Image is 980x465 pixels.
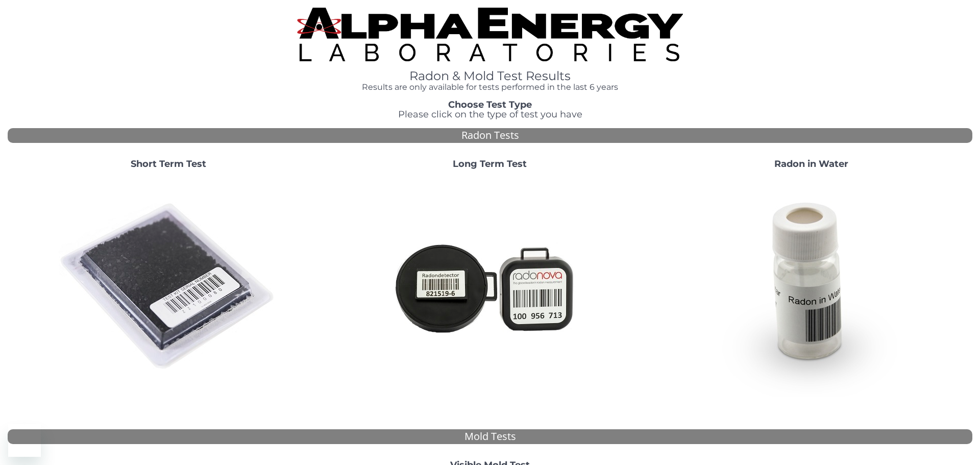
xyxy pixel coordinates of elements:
iframe: Button to launch messaging window [8,424,41,457]
h4: Results are only available for tests performed in the last 6 years [297,83,683,92]
h1: Radon & Mold Test Results [297,69,683,83]
strong: Short Term Test [131,158,206,169]
img: RadoninWater.jpg [702,177,921,397]
span: Please click on the type of test you have [398,109,582,120]
strong: Long Term Test [453,158,527,169]
img: ShortTerm.jpg [59,177,278,397]
div: Radon Tests [8,128,972,143]
strong: Choose Test Type [448,99,532,110]
img: TightCrop.jpg [297,8,683,61]
div: Mold Tests [8,429,972,444]
strong: Radon in Water [774,158,848,169]
img: Radtrak2vsRadtrak3.jpg [380,177,600,397]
